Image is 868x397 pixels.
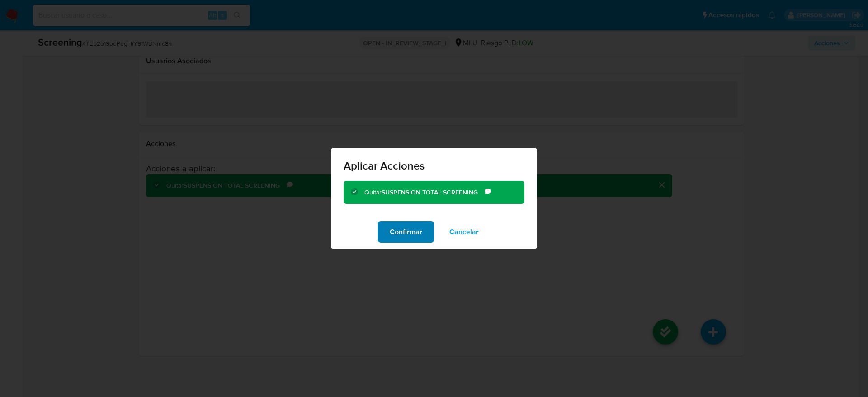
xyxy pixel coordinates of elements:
span: Aplicar Acciones [344,161,524,171]
button: Cancelar [438,221,491,243]
div: Quitar [364,188,485,197]
span: Confirmar [390,222,422,242]
span: Cancelar [449,222,479,242]
button: Confirmar [378,221,434,243]
b: SUSPENSION TOTAL SCREENING [382,188,478,197]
